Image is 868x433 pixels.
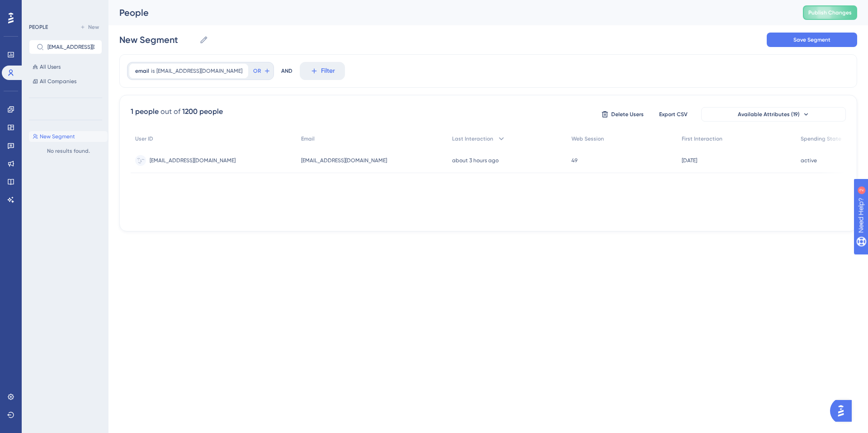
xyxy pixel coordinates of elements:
[600,107,645,122] button: Delete Users
[830,397,857,424] iframe: UserGuiding AI Assistant Launcher
[63,5,66,12] div: 2
[252,64,272,78] button: OR
[119,33,196,46] input: Segment Name
[571,157,577,164] span: 49
[301,135,315,142] span: Email
[452,135,493,142] span: Last Interaction
[160,106,180,117] div: out of
[651,107,696,122] button: Export CSV
[611,111,644,118] span: Delete Users
[131,106,159,117] div: 1 people
[801,135,841,142] span: Spending State
[151,67,155,75] span: is
[40,133,75,140] span: New Segment
[281,62,292,80] div: AND
[682,135,722,142] span: First Interaction
[135,135,153,142] span: User ID
[47,44,94,50] input: Search
[767,33,857,47] button: Save Segment
[29,131,108,142] button: New Segment
[88,24,99,31] span: New
[793,36,830,43] span: Save Segment
[801,157,817,164] span: active
[119,6,780,19] div: People
[682,157,697,164] time: [DATE]
[29,76,102,87] button: All Companies
[452,157,499,164] time: about 3 hours ago
[21,2,57,13] span: Need Help?
[738,111,800,118] span: Available Attributes (19)
[701,107,846,122] button: Available Attributes (19)
[150,157,236,164] span: [EMAIL_ADDRESS][DOMAIN_NAME]
[29,146,108,156] div: No results found.
[29,24,48,31] div: PEOPLE
[40,78,76,85] span: All Companies
[321,66,335,76] span: Filter
[659,111,688,118] span: Export CSV
[300,62,345,80] button: Filter
[29,61,102,72] button: All Users
[182,106,223,117] div: 1200 people
[253,67,261,75] span: OR
[808,9,852,16] span: Publish Changes
[135,67,149,75] span: email
[40,63,61,71] span: All Users
[301,157,387,164] span: [EMAIL_ADDRESS][DOMAIN_NAME]
[77,22,102,33] button: New
[156,67,242,75] span: [EMAIL_ADDRESS][DOMAIN_NAME]
[803,5,857,20] button: Publish Changes
[571,135,604,142] span: Web Session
